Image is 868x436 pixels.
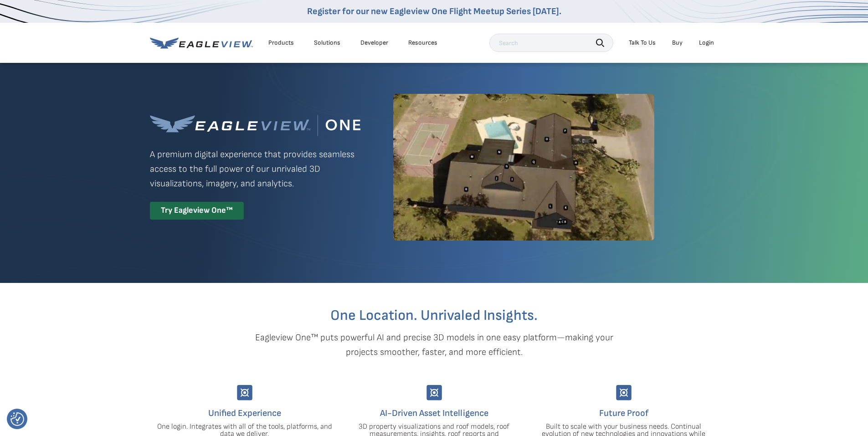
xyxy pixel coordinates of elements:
div: Products [268,39,294,47]
div: Try Eagleview One™ [150,202,244,220]
img: Revisit consent button [10,412,24,426]
img: Eagleview One™ [150,115,360,136]
img: Group-9744.svg [237,385,252,400]
a: Register for our new Eagleview One Flight Meetup Series [DATE]. [307,6,561,17]
a: Developer [360,39,388,47]
p: Eagleview One™ puts powerful AI and precise 3D models in one easy platform—making your projects s... [239,330,629,359]
img: Group-9744.svg [426,385,442,400]
a: Buy [672,39,683,47]
h4: Future Proof [536,406,712,421]
h2: One Location. Unrivaled Insights. [157,308,712,323]
button: Consent Preferences [10,412,24,426]
div: Resources [408,39,437,47]
div: Talk To Us [629,39,656,47]
img: Group-9744.svg [616,385,632,400]
h4: AI-Driven Asset Intelligence [346,406,522,421]
input: Search [489,34,613,52]
div: Solutions [314,39,340,47]
h4: Unified Experience [157,406,333,421]
p: A premium digital experience that provides seamless access to the full power of our unrivaled 3D ... [150,147,360,191]
div: Login [699,39,714,47]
